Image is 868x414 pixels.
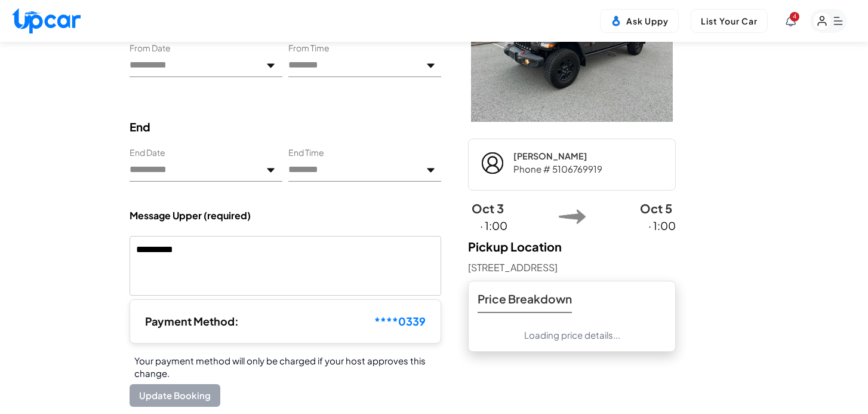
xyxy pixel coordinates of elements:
img: Upcar Logo [12,8,81,33]
img: Arrow Icon [559,203,586,230]
button: List Your Car [691,9,768,33]
button: Ask Uppy [600,9,679,33]
span: You have new notifications [790,12,799,22]
h3: Pickup Location [468,240,676,254]
div: Your payment method will only be charged if your host approves this change. [130,349,441,384]
label: From Date [130,42,171,53]
span: · 1:00 [468,217,507,234]
strong: Oct 5 [640,200,672,217]
label: From Time [288,42,330,53]
div: [STREET_ADDRESS] [468,260,676,275]
strong: Oct 3 [472,200,504,217]
h2: Message Upper (required) [130,210,441,221]
label: End Time [288,147,324,158]
h3: [PERSON_NAME] [513,151,602,161]
span: · 1:00 [636,217,676,234]
h3: Phone # [513,164,602,174]
h3: Payment Method: [145,315,426,328]
img: Uppy [610,15,622,27]
label: End Date [130,147,165,158]
img: preview.png [266,62,275,70]
button: Update Booking [130,384,220,407]
img: Martin Sanchez Profile [478,148,507,178]
h3: End [130,120,441,134]
h3: Price Breakdown [478,290,572,313]
div: Loading price details... [478,329,666,342]
img: preview.png [266,166,275,174]
a: 5106769919 [552,163,602,174]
